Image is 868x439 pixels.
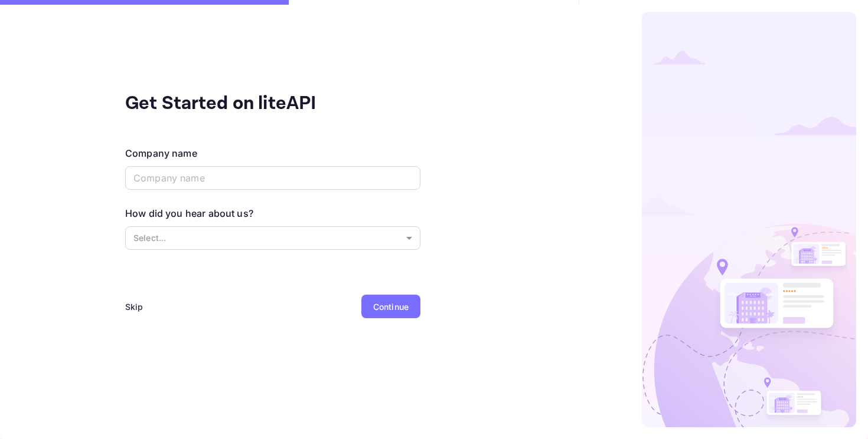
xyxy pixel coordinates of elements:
img: logo [642,12,856,427]
div: Without label [125,226,420,250]
div: Skip [125,301,143,313]
div: Company name [125,146,197,160]
input: Company name [125,166,420,190]
p: Select... [133,232,402,244]
div: How did you hear about us? [125,206,253,220]
div: Get Started on liteAPI [125,90,361,118]
div: Continue [373,301,409,313]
